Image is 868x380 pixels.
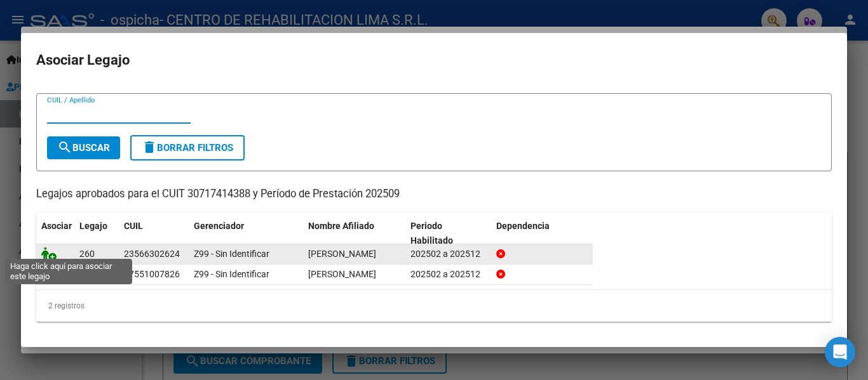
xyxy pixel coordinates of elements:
[57,142,110,154] span: Buscar
[124,247,180,261] div: 23566302624
[57,140,72,155] mat-icon: search
[303,213,405,254] datatable-header-cell: Nombre Afiliado
[410,221,453,246] span: Periodo Habilitado
[124,221,143,231] span: CUIL
[194,249,269,259] span: Z99 - Sin Identificar
[189,213,303,254] datatable-header-cell: Gerenciador
[142,140,157,155] mat-icon: delete
[308,269,376,279] span: DIAZ AYLIN ISABELLA
[79,221,107,231] span: Legajo
[36,290,832,322] div: 2 registros
[47,136,120,159] button: Buscar
[142,142,233,154] span: Borrar Filtros
[79,269,95,279] span: 235
[308,249,376,259] span: MEDINA CATALINA ISABELLA
[410,267,486,282] div: 202502 a 202512
[491,213,593,254] datatable-header-cell: Dependencia
[79,249,95,259] span: 260
[36,187,832,202] p: Legajos aprobados para el CUIT 30717414388 y Período de Prestación 202509
[308,221,374,231] span: Nombre Afiliado
[496,221,550,231] span: Dependencia
[124,267,180,282] div: 27551007826
[36,48,832,72] h2: Asociar Legajo
[825,337,855,367] div: Open Intercom Messenger
[41,221,72,231] span: Asociar
[194,221,244,231] span: Gerenciador
[130,135,245,161] button: Borrar Filtros
[194,269,269,279] span: Z99 - Sin Identificar
[36,213,74,254] datatable-header-cell: Asociar
[410,247,486,261] div: 202502 a 202512
[405,213,491,254] datatable-header-cell: Periodo Habilitado
[74,213,119,254] datatable-header-cell: Legajo
[119,213,189,254] datatable-header-cell: CUIL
